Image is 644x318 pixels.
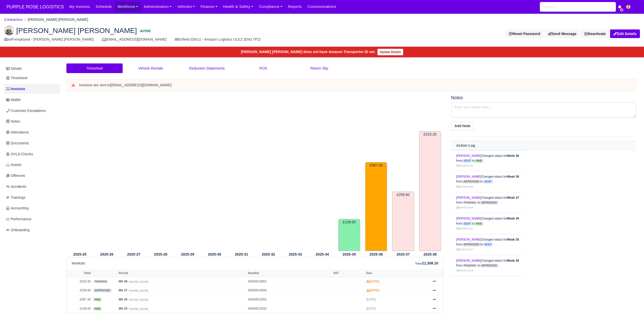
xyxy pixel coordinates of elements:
strong: Wk 38 - [119,280,129,283]
strong: Week 35 [507,217,519,220]
a: Vehicle Rentals [123,63,179,73]
span: pending [93,280,108,283]
a: [PERSON_NAME] [456,154,481,158]
th: Number [247,269,332,277]
a: Communications [305,2,339,12]
span: Offences [6,173,25,179]
a: DVLA Checks [4,149,60,159]
th: 2025-29 [174,251,201,257]
a: Edit Details [610,29,640,38]
span: Wallet [6,97,21,103]
div: self-employed - [PERSON_NAME] [PERSON_NAME] [4,37,94,42]
a: Wallet [4,95,60,105]
td: £387.30 [67,295,92,304]
span: Accounting [6,205,29,211]
h6: Invoices [72,261,85,265]
small: [DATE] 10:07 [456,248,473,251]
span: [DATE] [366,307,376,310]
td: #0000013553 [247,295,332,304]
a: [PERSON_NAME] [456,196,481,199]
span: pending [462,264,477,267]
a: Details [4,64,60,73]
span: Assets [6,162,22,168]
td: #0000013606 [247,286,332,295]
small: [DATE] 19:08 [456,185,473,188]
a: Deduction Statements [179,63,235,73]
th: 2025-33 [282,251,309,257]
a: Finance [198,2,220,12]
a: Timesheet [4,73,60,83]
strong: £1,308.10 [422,261,438,265]
a: Onboarding [4,225,60,235]
a: PCN [235,63,291,73]
td: £523.20 [419,131,441,251]
a: Health & Safety [220,2,256,12]
small: Total [415,262,421,265]
span: approved [480,264,498,267]
small: [DATE] 07:30 [456,164,473,167]
h5: Notes [451,95,636,101]
button: Add Note [451,122,474,130]
strong: [DATE] [366,289,379,292]
strong: Week 36 [507,154,519,158]
div: : [415,260,438,266]
th: 2025-38 [417,251,444,257]
th: 2025-30 [201,251,228,257]
td: #0000013852 [247,277,332,286]
span: approved [480,201,498,205]
a: Notes [4,116,60,126]
a: Contractors [4,18,23,22]
span: paid [93,307,102,311]
span: sent [462,159,472,163]
a: Accidents [4,182,60,192]
span: PURPLE ROSE LOGISTICS [4,2,66,12]
th: 2025-37 [390,251,416,257]
th: 2025-28 [147,251,174,257]
strong: [DATE] [366,280,379,283]
span: Documents [6,140,29,146]
span: [DATE] [366,298,376,301]
th: Action Log [451,141,636,150]
td: £387.30 [365,162,387,251]
a: Deactivate [581,29,609,38]
strong: Wk 35 - [119,307,129,310]
strong: Wk 37 - [119,289,129,292]
a: Attendance [4,127,60,137]
th: Due [365,269,428,277]
a: Workforce [115,2,141,12]
td: Changed status for from to [451,192,524,213]
a: Compliance [256,2,285,12]
span: paid [475,222,483,226]
a: Vehicles [175,2,198,12]
a: Timesheet [66,63,123,73]
small: [DATE] 12:23 [456,269,473,272]
span: paid [475,159,483,163]
a: [PERSON_NAME] [456,238,481,241]
span: [PERSON_NAME] [PERSON_NAME] [16,27,137,34]
th: Total [67,269,92,277]
strong: Wk 36 - [119,298,129,301]
td: Changed status for from to [451,150,524,171]
a: Assets [4,160,60,170]
strong: Week 35 [507,238,519,241]
span: Customer Escalations [6,108,46,114]
small: [DATE] » [DATE] [130,298,148,301]
strong: [EMAIL_ADDRESS][DOMAIN_NAME] [111,83,172,87]
td: Changed status for from to [451,255,524,276]
a: [PERSON_NAME] [456,217,481,220]
span: Notes [6,119,20,124]
span: DVLA Checks [6,151,33,157]
a: Send Message [545,29,580,38]
span: approved [93,289,112,292]
td: Changed status for from to [451,171,524,192]
div: [EMAIL_ADDRESS][DOMAIN_NAME] [102,37,167,42]
small: [DATE] » [DATE] [130,280,148,283]
small: [DATE] 15:32 [456,227,473,230]
strong: Week 36 [507,259,519,262]
strong: Week 36 [507,175,519,178]
td: Changed status for from to [451,234,524,255]
a: My Invoices [66,2,93,12]
span: paid [93,298,102,302]
td: #0000013550 [247,304,332,313]
span: pending [462,201,477,205]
